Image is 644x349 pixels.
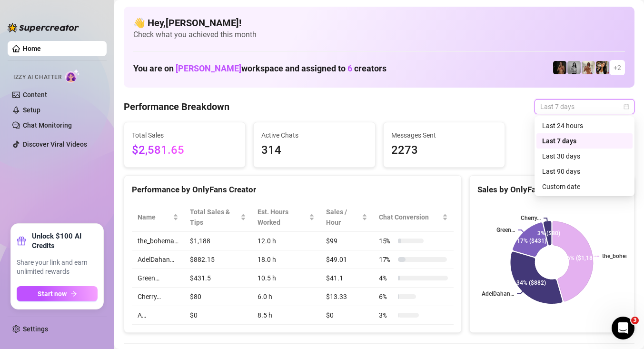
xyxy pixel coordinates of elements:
[536,164,633,179] div: Last 90 days
[320,250,373,269] td: $49.01
[320,203,373,232] th: Sales / Hour
[132,232,184,250] td: the_bohema…
[624,104,629,110] span: calendar
[379,236,394,246] span: 15 %
[23,45,41,52] a: Home
[184,232,252,250] td: $1,188
[482,290,514,297] text: AdelDahan…
[252,306,320,325] td: 8.5 h
[17,286,98,301] button: Start nowarrow-right
[373,203,454,232] th: Chat Conversion
[347,63,352,73] span: 6
[596,61,609,74] img: AdelDahan
[536,118,633,133] div: Last 24 hours
[190,207,238,228] span: Total Sales & Tips
[582,61,595,74] img: Green
[542,181,627,192] div: Custom date
[23,325,48,333] a: Settings
[379,291,394,302] span: 6 %
[536,179,633,194] div: Custom date
[138,212,171,222] span: Name
[132,288,184,306] td: Cherry…
[133,30,625,40] span: Check what you achieved this month
[70,290,77,297] span: arrow-right
[477,183,626,196] div: Sales by OnlyFans Creator
[132,203,184,232] th: Name
[261,141,367,160] span: 314
[184,269,252,288] td: $431.5
[320,232,373,250] td: $99
[379,212,440,222] span: Chat Conversion
[379,254,394,265] span: 17 %
[612,317,634,339] iframe: Intercom live chat
[38,290,67,298] span: Start now
[540,100,629,114] span: Last 7 days
[379,310,394,320] span: 3 %
[261,130,367,140] span: Active Chats
[176,63,241,73] span: [PERSON_NAME]
[184,306,252,325] td: $0
[252,288,320,306] td: 6.0 h
[23,106,40,114] a: Setup
[133,63,386,74] h1: You are on workspace and assigned to creators
[379,273,394,283] span: 4 %
[536,149,633,164] div: Last 30 days
[320,269,373,288] td: $41.1
[391,130,497,140] span: Messages Sent
[320,306,373,325] td: $0
[132,250,184,269] td: AdelDahan…
[391,141,497,160] span: 2273
[13,73,61,82] span: Izzy AI Chatter
[326,207,360,228] span: Sales / Hour
[542,166,627,177] div: Last 90 days
[542,120,627,131] div: Last 24 hours
[496,227,515,233] text: Green…
[536,133,633,149] div: Last 7 days
[8,23,79,32] img: logo-BBDzfeDw.svg
[132,306,184,325] td: A…
[184,288,252,306] td: $80
[258,207,307,228] div: Est. Hours Worked
[542,151,627,161] div: Last 30 days
[320,288,373,306] td: $13.33
[23,91,47,99] a: Content
[17,236,26,246] span: gift
[132,141,238,160] span: $2,581.65
[184,203,252,232] th: Total Sales & Tips
[567,61,581,74] img: A
[521,215,541,221] text: Cherry…
[553,61,566,74] img: the_bohema
[542,136,627,146] div: Last 7 days
[23,140,87,148] a: Discover Viral Videos
[17,258,98,277] span: Share your link and earn unlimited rewards
[252,232,320,250] td: 12.0 h
[32,231,98,250] strong: Unlock $100 AI Credits
[133,16,625,30] h4: 👋 Hey, [PERSON_NAME] !
[602,253,637,259] text: the_bohema…
[65,69,80,83] img: AI Chatter
[252,250,320,269] td: 18.0 h
[132,183,454,196] div: Performance by OnlyFans Creator
[614,62,621,73] span: + 2
[124,100,229,113] h4: Performance Breakdown
[132,130,238,140] span: Total Sales
[252,269,320,288] td: 10.5 h
[184,250,252,269] td: $882.15
[132,269,184,288] td: Green…
[23,121,72,129] a: Chat Monitoring
[631,317,639,324] span: 3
